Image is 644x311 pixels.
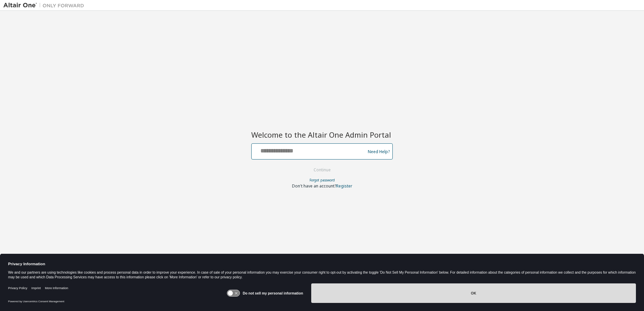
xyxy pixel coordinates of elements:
img: Altair One [3,2,88,9]
h2: Welcome to the Altair One Admin Portal [251,130,393,139]
a: Forgot password [310,178,335,182]
a: Register [336,183,352,189]
span: Don't have an account? [292,183,336,189]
